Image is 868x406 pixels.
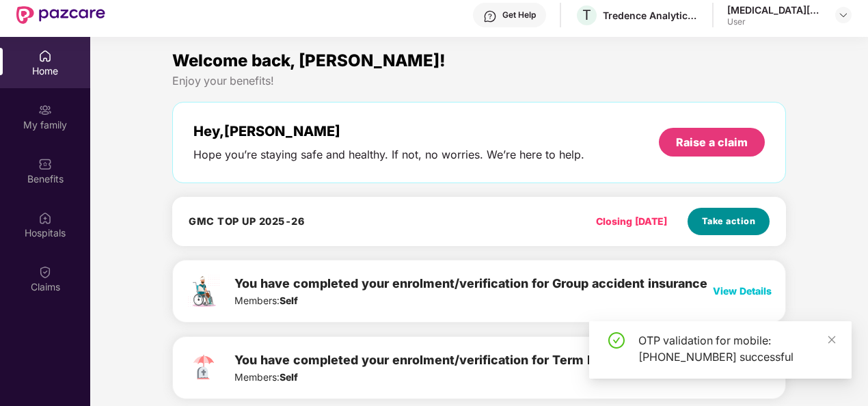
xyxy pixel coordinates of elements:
div: Enjoy your benefits! [172,74,786,88]
span: check-circle [608,332,625,349]
img: svg+xml;base64,PHN2ZyB3aWR0aD0iMjAiIGhlaWdodD0iMjAiIHZpZXdCb3g9IjAgMCAyMCAyMCIgZmlsbD0ibm9uZSIgeG... [38,103,52,117]
img: svg+xml;base64,PHN2ZyBpZD0iSGVscC0zMngzMiIgeG1sbnM9Imh0dHA6Ly93d3cudzMub3JnLzIwMDAvc3ZnIiB3aWR0aD... [483,10,497,23]
span: Welcome back, [PERSON_NAME]! [172,51,446,70]
div: Hey, [PERSON_NAME] [193,123,584,139]
span: Take action [702,215,756,228]
button: Take action [688,208,770,235]
b: Self [280,371,298,383]
h4: GMC TOP UP 2025-26 [189,215,304,228]
div: OTP validation for mobile: [PHONE_NUMBER] successful [638,332,835,365]
img: svg+xml;base64,PHN2ZyBpZD0iSG9zcGl0YWxzIiB4bWxucz0iaHR0cDovL3d3dy53My5vcmcvMjAwMC9zdmciIHdpZHRoPS... [38,211,52,225]
span: You have completed your enrolment/verification for Term Life Insurance [234,353,673,367]
div: [MEDICAL_DATA][PERSON_NAME] [PERSON_NAME] [727,3,823,16]
div: Closing [DATE] [596,214,667,229]
img: New Pazcare Logo [16,6,105,24]
b: Self [280,295,298,306]
span: T [582,7,591,23]
img: svg+xml;base64,PHN2ZyB4bWxucz0iaHR0cDovL3d3dy53My5vcmcvMjAwMC9zdmciIHdpZHRoPSIxMzIuNzYzIiBoZWlnaH... [187,274,221,308]
div: Members: [234,351,673,385]
div: Get Help [502,10,536,21]
img: svg+xml;base64,PHN2ZyBpZD0iQ2xhaW0iIHhtbG5zPSJodHRwOi8vd3d3LnczLm9yZy8yMDAwL3N2ZyIgd2lkdGg9IjIwIi... [38,265,52,279]
img: svg+xml;base64,PHN2ZyBpZD0iQmVuZWZpdHMiIHhtbG5zPSJodHRwOi8vd3d3LnczLm9yZy8yMDAwL3N2ZyIgd2lkdGg9Ij... [38,157,52,171]
img: svg+xml;base64,PHN2ZyBpZD0iSG9tZSIgeG1sbnM9Imh0dHA6Ly93d3cudzMub3JnLzIwMDAvc3ZnIiB3aWR0aD0iMjAiIG... [38,49,52,63]
div: Raise a claim [676,135,748,150]
div: User [727,16,823,27]
span: View Details [713,285,772,297]
div: Hope you’re staying safe and healthy. If not, no worries. We’re here to help. [193,148,584,162]
span: You have completed your enrolment/verification for Group accident insurance [234,276,707,290]
img: svg+xml;base64,PHN2ZyB4bWxucz0iaHR0cDovL3d3dy53My5vcmcvMjAwMC9zdmciIHdpZHRoPSI3MiIgaGVpZ2h0PSI3Mi... [187,351,221,385]
span: close [827,335,837,344]
div: Members: [234,274,707,308]
div: Tredence Analytics Solutions Private Limited [603,9,699,22]
img: svg+xml;base64,PHN2ZyBpZD0iRHJvcGRvd24tMzJ4MzIiIHhtbG5zPSJodHRwOi8vd3d3LnczLm9yZy8yMDAwL3N2ZyIgd2... [838,10,849,21]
